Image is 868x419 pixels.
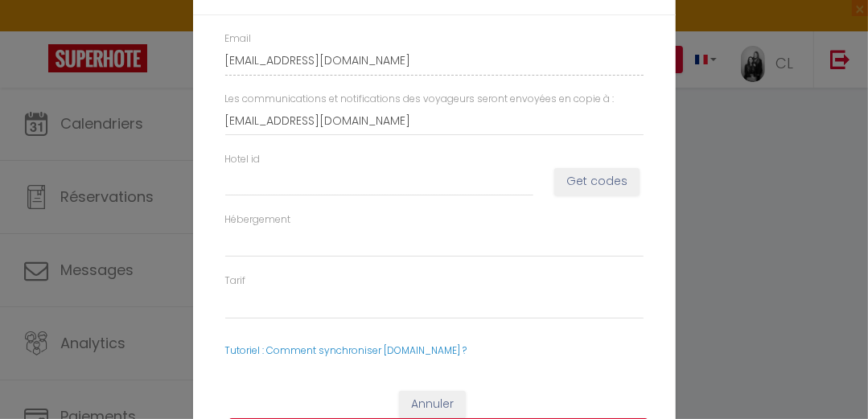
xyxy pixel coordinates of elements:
[225,31,252,47] label: Email
[225,343,467,357] a: Tutoriel : Comment synchroniser [DOMAIN_NAME] ?
[225,92,615,107] label: Les communications et notifications des voyageurs seront envoyées en copie à :
[225,273,246,289] label: Tarif
[225,212,291,228] label: Hébergement
[554,168,640,195] button: Get codes
[225,152,261,167] label: Hotel id
[399,391,466,418] button: Annuler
